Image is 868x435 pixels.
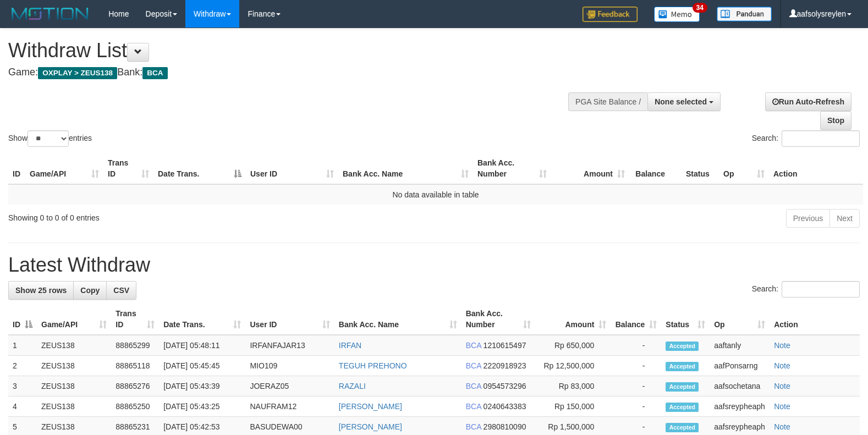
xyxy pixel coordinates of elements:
span: None selected [655,97,707,106]
th: Trans ID: activate to sort column ascending [103,153,153,184]
td: ZEUS138 [37,397,111,417]
label: Show entries [8,130,92,147]
td: No data available in table [8,184,863,205]
a: Note [774,341,790,350]
span: BCA [466,382,481,390]
span: CSV [113,286,129,295]
img: Button%20Memo.svg [654,7,700,22]
a: Stop [820,111,851,130]
th: ID [8,153,25,184]
a: [PERSON_NAME] [339,402,402,411]
th: Amount: activate to sort column ascending [535,304,611,335]
label: Search: [752,130,860,147]
a: Next [829,209,860,228]
td: 88865299 [111,335,159,356]
td: aafsreypheaph [710,397,770,417]
span: Accepted [666,403,699,412]
th: Action [769,153,863,184]
td: Rp 12,500,000 [535,356,611,376]
td: Rp 83,000 [535,376,611,397]
img: Feedback.jpg [583,7,638,22]
th: Game/API: activate to sort column ascending [25,153,103,184]
label: Search: [752,281,860,298]
th: Date Trans.: activate to sort column ascending [159,304,245,335]
h4: Game: Bank: [8,67,568,78]
span: BCA [466,402,481,411]
th: Action [770,304,860,335]
span: Copy 2980810090 to clipboard [484,422,526,431]
td: aafsochetana [710,376,770,397]
td: - [611,397,661,417]
select: Showentries [28,130,69,147]
span: Show 25 rows [15,286,67,295]
td: 88865250 [111,397,159,417]
a: Note [774,402,790,411]
th: Bank Acc. Name: activate to sort column ascending [334,304,462,335]
td: 3 [8,376,37,397]
td: Rp 150,000 [535,397,611,417]
span: BCA [466,361,481,370]
a: Show 25 rows [8,281,74,300]
a: [PERSON_NAME] [339,422,402,431]
span: Copy 2220918923 to clipboard [484,361,526,370]
th: Date Trans.: activate to sort column descending [153,153,246,184]
td: [DATE] 05:48:11 [159,335,245,356]
img: panduan.png [717,7,772,21]
a: TEGUH PREHONO [339,361,407,370]
h1: Withdraw List [8,40,568,62]
img: MOTION_logo.png [8,5,92,22]
span: Copy 1210615497 to clipboard [484,341,526,350]
span: BCA [466,341,481,350]
th: Balance [629,153,682,184]
td: - [611,335,661,356]
td: 88865118 [111,356,159,376]
th: Balance: activate to sort column ascending [611,304,661,335]
button: None selected [647,92,721,111]
a: Note [774,382,790,390]
td: 1 [8,335,37,356]
a: IRFAN [339,341,361,350]
span: Accepted [666,382,699,392]
a: CSV [106,281,136,300]
div: PGA Site Balance / [568,92,647,111]
td: aafPonsarng [710,356,770,376]
a: RAZALI [339,382,366,390]
td: - [611,376,661,397]
input: Search: [782,130,860,147]
span: Accepted [666,342,699,351]
input: Search: [782,281,860,298]
td: ZEUS138 [37,335,111,356]
span: Accepted [666,423,699,432]
span: BCA [466,422,481,431]
span: 34 [693,3,707,13]
td: MIO109 [245,356,334,376]
td: 88865276 [111,376,159,397]
span: OXPLAY > ZEUS138 [38,67,117,79]
td: NAUFRAM12 [245,397,334,417]
a: Copy [73,281,107,300]
a: Note [774,422,790,431]
td: [DATE] 05:45:45 [159,356,245,376]
a: Previous [786,209,830,228]
th: Op: activate to sort column ascending [710,304,770,335]
th: Amount: activate to sort column ascending [551,153,629,184]
th: Bank Acc. Name: activate to sort column ascending [338,153,473,184]
td: ZEUS138 [37,376,111,397]
th: Bank Acc. Number: activate to sort column ascending [473,153,551,184]
td: 4 [8,397,37,417]
th: Op: activate to sort column ascending [719,153,769,184]
a: Run Auto-Refresh [765,92,851,111]
td: - [611,356,661,376]
td: ZEUS138 [37,356,111,376]
a: Note [774,361,790,370]
th: User ID: activate to sort column ascending [246,153,338,184]
td: [DATE] 05:43:25 [159,397,245,417]
span: Accepted [666,362,699,371]
td: 2 [8,356,37,376]
th: Bank Acc. Number: activate to sort column ascending [462,304,535,335]
th: ID: activate to sort column descending [8,304,37,335]
td: JOERAZ05 [245,376,334,397]
span: Copy [80,286,100,295]
div: Showing 0 to 0 of 0 entries [8,208,354,223]
td: [DATE] 05:43:39 [159,376,245,397]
